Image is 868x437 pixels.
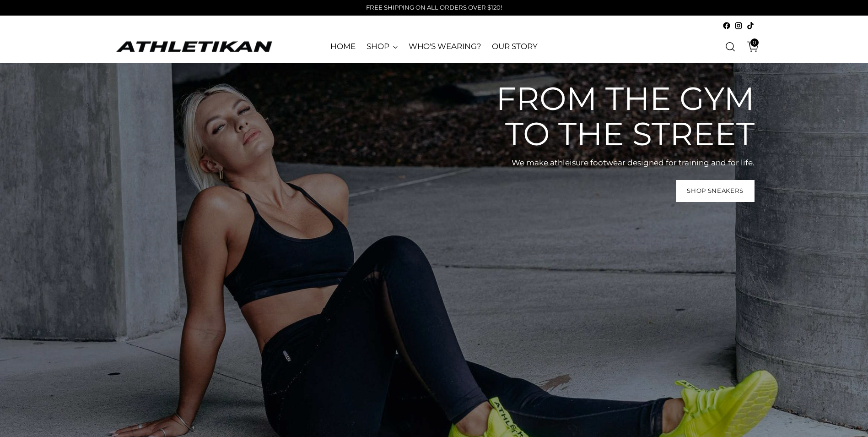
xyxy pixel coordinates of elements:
[721,38,739,56] a: Open search modal
[330,37,356,57] a: HOME
[367,37,398,57] a: SHOP
[366,3,502,12] p: FREE SHIPPING ON ALL ORDERS OVER $120!
[480,81,755,152] h2: From the gym to the street
[409,37,481,57] a: WHO'S WEARING?
[480,157,755,169] p: We make athleisure footwear designed for training and for life.
[492,37,537,57] a: OUR STORY
[114,39,274,54] a: ATHLETIKAN
[687,186,744,195] span: Shop Sneakers
[740,38,759,56] a: Open cart modal
[676,180,755,202] a: Shop Sneakers
[750,38,759,47] span: 0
